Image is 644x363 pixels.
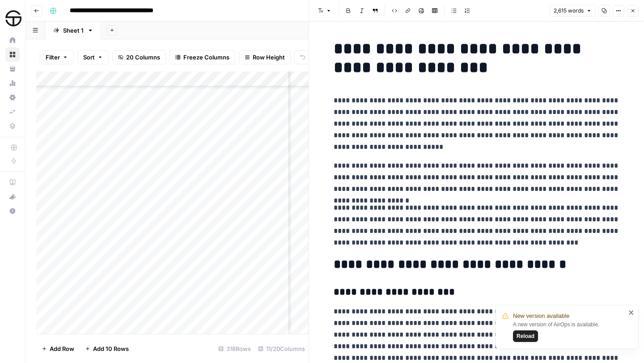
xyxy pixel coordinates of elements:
span: 20 Columns [126,53,160,62]
button: Sort [77,50,109,64]
div: Sheet 1 [63,26,84,35]
div: 318 Rows [215,342,254,356]
span: Sort [83,53,95,62]
span: Freeze Columns [183,53,229,62]
button: Row Height [239,50,291,64]
a: Usage [5,76,20,90]
button: Filter [40,50,74,64]
span: Add Row [50,344,74,353]
button: Add Row [36,342,80,356]
a: Sheet 1 [46,21,101,39]
button: Add 10 Rows [80,342,134,356]
button: 20 Columns [112,50,166,64]
span: Reload [517,332,534,340]
div: 11/20 Columns [254,342,309,356]
div: What's new? [6,190,19,203]
span: Row Height [253,53,285,62]
span: Filter [46,53,60,62]
a: AirOps Academy [5,175,20,190]
a: Browse [5,47,20,62]
a: Syncs [5,105,20,119]
button: Help + Support [5,204,20,218]
a: Your Data [5,62,20,76]
span: 2,615 words [554,7,584,15]
span: New version available [513,312,569,321]
button: Freeze Columns [169,50,235,64]
a: Settings [5,90,20,105]
a: Data Library [5,119,20,133]
button: What's new? [5,190,20,204]
button: close [628,309,635,316]
button: Undo [294,50,329,64]
a: Home [5,33,20,47]
div: A new version of AirOps is available. [513,321,626,342]
button: 2,615 words [550,5,596,17]
button: Workspace: SimpleTire [5,7,20,30]
button: Reload [513,330,538,342]
img: SimpleTire Logo [5,10,21,26]
span: Add 10 Rows [93,344,129,353]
